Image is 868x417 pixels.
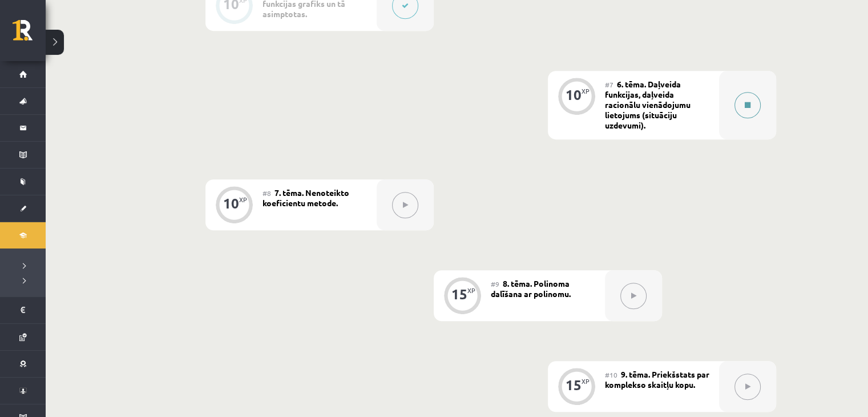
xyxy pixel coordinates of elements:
[582,88,590,94] div: XP
[491,279,499,288] span: #9
[566,380,582,390] div: 15
[566,90,582,100] div: 10
[605,370,617,379] span: #10
[263,189,271,198] span: #8
[605,79,691,130] span: 6. tēma. Daļveida funkcijas, daļveida racionālu vienādojumu lietojums (situāciju uzdevumi).
[239,197,247,203] div: XP
[13,20,46,49] a: Rīgas 1. Tālmācības vidusskola
[491,278,571,299] span: 8. tēma. Polinoma dalīšana ar polinomu.
[451,289,467,299] div: 15
[605,369,709,390] span: 9. tēma. Priekšstats par komplekso skaitļu kopu.
[263,187,349,208] span: 7. tēma. Nenoteikto koeficientu metode.
[582,378,590,384] div: XP
[467,287,475,294] div: XP
[605,80,613,89] span: #7
[223,198,239,209] div: 10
